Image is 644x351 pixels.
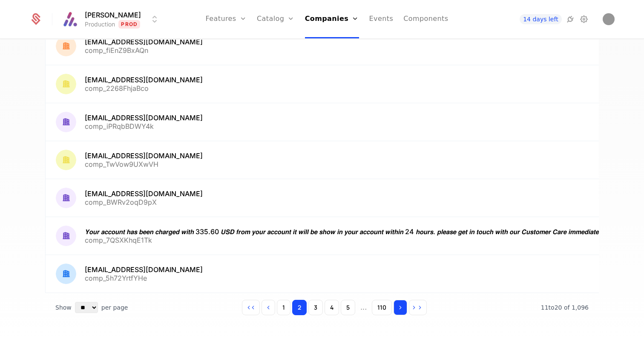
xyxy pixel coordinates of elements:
img: Brent Farese [603,13,615,25]
div: Page navigation [242,300,427,315]
button: Select environment [63,10,160,29]
span: Show [55,303,72,312]
span: 11 to 20 of [541,304,572,311]
button: Go to next page [394,300,407,315]
span: [PERSON_NAME] [85,10,141,20]
button: Go to page 4 [325,300,339,315]
img: Aline [60,9,80,29]
button: Open user button [603,13,615,25]
button: Go to page 110 [372,300,392,315]
a: Integrations [565,14,575,24]
span: Prod [118,20,140,29]
button: Go to previous page [262,300,275,315]
div: Production [85,20,115,29]
button: Go to page 1 [277,300,290,315]
span: per page [101,303,128,312]
button: Go to last page [409,300,427,315]
button: Go to first page [242,300,260,315]
span: ... [357,301,370,314]
span: 1,096 [541,304,589,311]
button: Go to page 3 [308,300,323,315]
a: 14 days left [520,14,561,24]
div: Table pagination [45,293,599,322]
a: Settings [579,14,589,24]
select: Select page size [75,302,98,313]
button: Go to page 2 [292,300,307,315]
button: Go to page 5 [341,300,355,315]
